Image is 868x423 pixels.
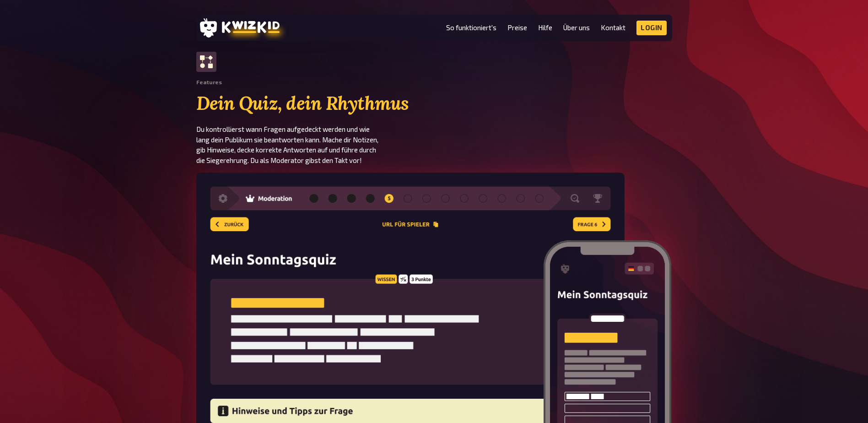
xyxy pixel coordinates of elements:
a: Kontakt [601,24,625,32]
h2: Dein Quiz, dein Rhythmus [196,93,434,114]
div: Features [196,79,222,86]
p: Du kontrollierst wann Fragen aufgedeckt werden und wie lang dein Publikum sie beantworten kann. M... [196,124,434,165]
a: Über uns [563,24,590,32]
a: Hilfe [538,24,552,32]
a: Preise [507,24,527,32]
a: Login [636,21,667,35]
a: So funktioniert's [446,24,496,32]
